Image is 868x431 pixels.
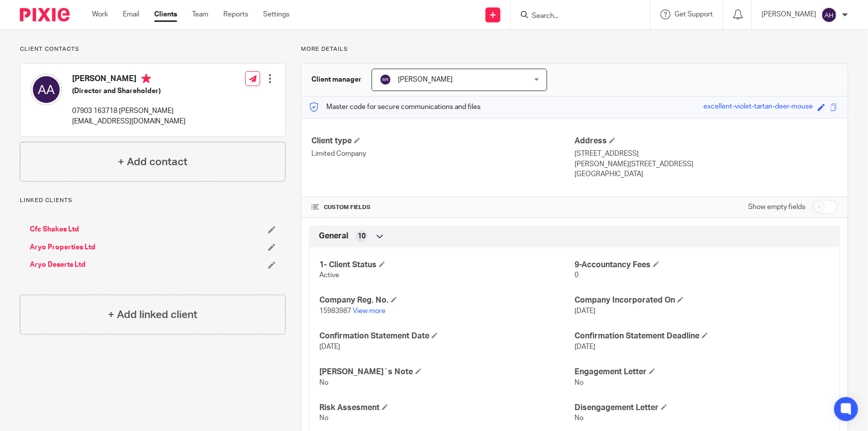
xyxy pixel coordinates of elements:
[309,102,481,112] p: Master code for secure communications and files
[319,367,575,377] h4: [PERSON_NAME]`s Note
[575,367,830,377] h4: Engagement Letter
[20,8,70,21] img: Pixie
[123,9,139,19] a: Email
[108,307,197,323] h4: + Add linked client
[72,116,186,126] p: [EMAIL_ADDRESS][DOMAIN_NAME]
[311,136,575,146] h4: Client type
[319,415,328,422] span: No
[319,260,575,270] h4: 1- Client Status
[575,308,595,315] span: [DATE]
[575,379,583,386] span: No
[575,159,838,169] p: [PERSON_NAME][STREET_ADDRESS]
[223,9,248,19] a: Reports
[575,136,838,146] h4: Address
[703,102,813,113] div: excellent-violet-tartan-deer-mouse
[92,9,108,19] a: Work
[72,106,186,116] p: 07903 163718 [PERSON_NAME]
[319,343,340,350] span: [DATE]
[575,343,595,350] span: [DATE]
[398,76,453,83] span: [PERSON_NAME]
[358,231,366,241] span: 10
[575,169,838,179] p: [GEOGRAPHIC_DATA]
[72,86,186,96] h5: (Director and Shareholder)
[30,74,62,106] img: svg%3E
[319,272,339,279] span: Active
[575,331,830,341] h4: Confirmation Statement Deadline
[531,12,620,21] input: Search
[319,295,575,306] h4: Company Reg. No.
[319,403,575,413] h4: Risk Assesment
[319,231,348,241] span: General
[762,9,816,19] p: [PERSON_NAME]
[30,242,96,252] a: Aryo Properties Ltd
[72,74,186,86] h4: [PERSON_NAME]
[263,9,289,19] a: Settings
[675,11,713,18] span: Get Support
[141,74,151,84] i: Primary
[301,45,848,53] p: More details
[311,204,575,212] h4: CUSTOM FIELDS
[575,403,830,413] h4: Disengagement Letter
[30,224,79,234] a: Cfc Shakes Ltd
[821,7,837,23] img: svg%3E
[353,308,386,315] a: View more
[192,9,208,19] a: Team
[311,75,362,85] h3: Client manager
[311,149,575,159] p: Limited Company
[575,260,830,270] h4: 9-Accountancy Fees
[748,202,805,212] label: Show empty fields
[30,260,86,270] a: Aryo Deserts Ltd
[575,149,838,159] p: [STREET_ADDRESS]
[380,74,391,86] img: svg%3E
[154,9,177,19] a: Clients
[319,331,575,341] h4: Confirmation Statement Date
[319,308,351,315] span: 15983987
[20,45,286,53] p: Client contacts
[575,415,583,422] span: No
[118,154,188,170] h4: + Add contact
[319,379,328,386] span: No
[575,272,579,279] span: 0
[575,295,830,306] h4: Company Incorporated On
[20,197,286,205] p: Linked clients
